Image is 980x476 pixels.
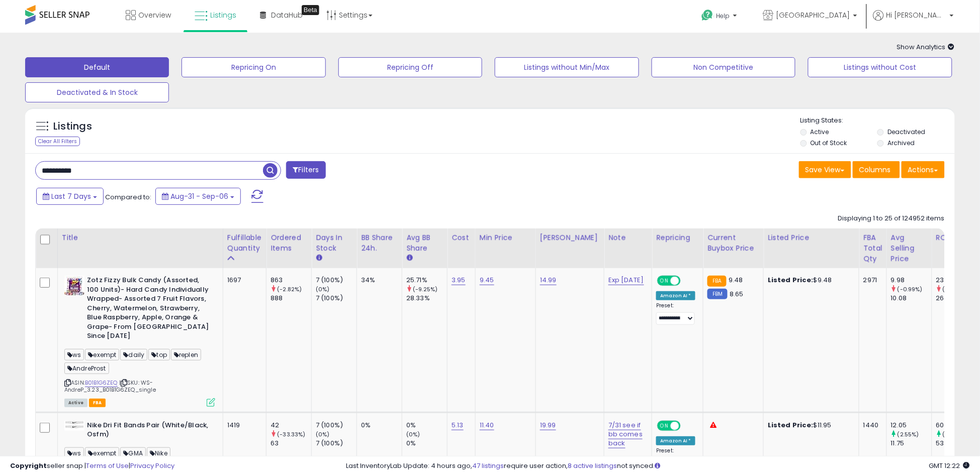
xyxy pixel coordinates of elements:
[936,421,977,430] div: 60.48%
[210,10,236,20] span: Listings
[64,349,84,361] span: ws
[85,379,118,387] a: B01B1G6ZEQ
[361,276,394,285] div: 34%
[170,191,228,201] span: Aug-31 - Sep-06
[799,161,851,178] button: Save View
[936,439,977,448] div: 53.34%
[936,276,977,285] div: 23.95%
[25,57,169,77] button: Default
[25,82,169,102] button: Deactivated & In Stock
[936,232,973,243] div: ROI
[64,379,156,394] span: | SKU: WS-AndreP_3.23_B01B1G6ZEQ_single
[87,276,209,343] b: Zotz Fizzy Bulk Candy (Assorted, 100 Units)- Hard Candy Individually Wrapped- Assorted 7 Fruit Fl...
[776,10,850,20] span: [GEOGRAPHIC_DATA]
[730,289,744,299] span: 8.65
[406,294,447,303] div: 28.33%
[811,128,829,136] label: Active
[227,421,258,430] div: 1419
[656,436,695,445] div: Amazon AI *
[35,137,80,146] div: Clear All Filters
[316,232,352,254] div: Days In Stock
[768,421,851,430] div: $11.95
[36,188,104,205] button: Last 7 Days
[64,276,84,296] img: 51XbsmbhiVL._SL40_.jpg
[656,447,695,469] div: Preset:
[155,188,241,205] button: Aug-31 - Sep-06
[679,422,695,430] span: OFF
[227,276,258,285] div: 1697
[406,276,447,285] div: 25.71%
[406,232,443,254] div: Avg BB Share
[608,232,648,243] div: Note
[64,399,87,407] span: All listings currently available for purchase on Amazon
[768,420,814,430] b: Listed Price:
[85,349,119,361] span: exempt
[608,420,643,448] a: 7/31 see if bb comes back
[859,165,891,175] span: Columns
[891,232,928,264] div: Avg Selling Price
[361,421,394,430] div: 0%
[413,285,437,293] small: (-9.25%)
[51,191,91,201] span: Last 7 Days
[10,461,47,470] strong: Copyright
[64,276,215,406] div: ASIN:
[406,421,447,430] div: 0%
[286,161,325,179] button: Filters
[656,302,695,324] div: Preset:
[768,232,855,243] div: Listed Price
[943,285,967,293] small: (-9.42%)
[89,399,106,407] span: FBA
[480,232,531,243] div: Min Price
[277,285,302,293] small: (-2.82%)
[120,447,146,459] span: GMA
[717,12,730,20] span: Help
[316,430,330,438] small: (0%)
[659,422,671,430] span: ON
[120,349,147,361] span: daily
[316,294,357,303] div: 7 (100%)
[902,161,945,178] button: Actions
[929,461,970,470] span: 2025-09-14 12:22 GMT
[800,116,955,126] p: Listing States:
[138,10,171,20] span: Overview
[346,461,970,471] div: Last InventoryLab Update: 4 hours ago, require user action, not synced.
[701,9,714,22] i: Get Help
[62,232,219,243] div: Title
[271,294,311,303] div: 888
[271,232,307,254] div: Ordered Items
[64,421,84,431] img: 31e4Vzc6BIL._SL40_.jpg
[540,232,600,243] div: [PERSON_NAME]
[898,430,919,438] small: (2.55%)
[148,349,170,361] span: top
[729,275,744,285] span: 9.48
[316,439,357,448] div: 7 (100%)
[888,128,926,136] label: Deactivated
[406,430,420,438] small: (0%)
[64,447,84,459] span: ws
[10,461,174,471] div: seller snap | |
[64,363,109,374] span: AndreProst
[768,275,814,285] b: Listed Price:
[171,349,201,361] span: replen
[811,139,847,147] label: Out of Stock
[480,275,494,285] a: 9.45
[659,277,671,285] span: ON
[707,276,726,287] small: FBA
[694,2,747,33] a: Help
[943,430,966,438] small: (13.39%)
[271,276,311,285] div: 863
[891,294,932,303] div: 10.08
[808,57,952,77] button: Listings without Cost
[182,57,325,77] button: Repricing On
[853,161,900,178] button: Columns
[568,461,617,470] a: 8 active listings
[86,461,129,470] a: Terms of Use
[495,57,639,77] button: Listings without Min/Max
[863,232,882,264] div: FBA Total Qty
[608,275,644,285] a: Exp [DATE]
[707,232,759,254] div: Current Buybox Price
[707,289,727,299] small: FBM
[316,276,357,285] div: 7 (100%)
[406,439,447,448] div: 0%
[316,421,357,430] div: 7 (100%)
